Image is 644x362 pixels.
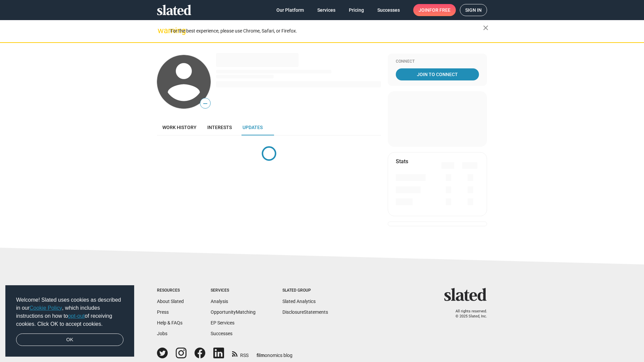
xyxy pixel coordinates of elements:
span: Services [317,4,335,16]
div: Services [211,288,256,293]
a: Analysis [211,299,228,304]
span: Welcome! Slated uses cookies as described in our , which includes instructions on how to of recei... [16,296,123,328]
div: For the best experience, please use Chrome, Safari, or Firefox. [170,26,483,36]
a: Join To Connect [396,68,479,80]
a: dismiss cookie message [16,334,123,346]
a: Help & FAQs [157,320,182,325]
a: Services [312,4,341,16]
a: Our Platform [271,4,309,16]
div: Resources [157,288,184,293]
span: Join [419,4,450,16]
span: Pricing [349,4,364,16]
a: filmonomics blog [257,347,292,359]
span: Interests [207,125,232,130]
mat-icon: warning [158,26,166,35]
div: cookieconsent [5,285,134,357]
a: Slated Analytics [282,299,316,304]
p: All rights reserved. © 2025 Slated, Inc. [448,309,487,319]
mat-icon: close [482,24,490,32]
a: Pricing [343,4,369,16]
span: Sign in [465,4,482,16]
a: Cookie Policy [30,305,62,311]
a: Jobs [157,331,167,336]
a: Work history [157,119,202,135]
span: Join To Connect [397,68,478,80]
a: Press [157,309,169,315]
div: Connect [396,59,479,64]
a: EP Services [211,320,234,325]
a: RSS [232,348,249,359]
span: for free [429,4,450,16]
a: Joinfor free [413,4,456,16]
a: About Slated [157,299,184,304]
span: Our Platform [276,4,304,16]
span: Updates [243,125,263,130]
a: Updates [237,119,268,135]
a: OpportunityMatching [211,309,256,315]
a: Successes [211,331,232,336]
span: Successes [377,4,400,16]
a: Sign in [460,4,487,16]
a: opt-out [68,313,85,319]
a: Interests [202,119,237,135]
a: DisclosureStatements [282,309,328,315]
a: Successes [372,4,405,16]
span: — [200,99,210,108]
span: Work history [162,125,197,130]
div: Slated Group [282,288,328,293]
span: film [257,353,265,358]
mat-card-title: Stats [396,158,408,165]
